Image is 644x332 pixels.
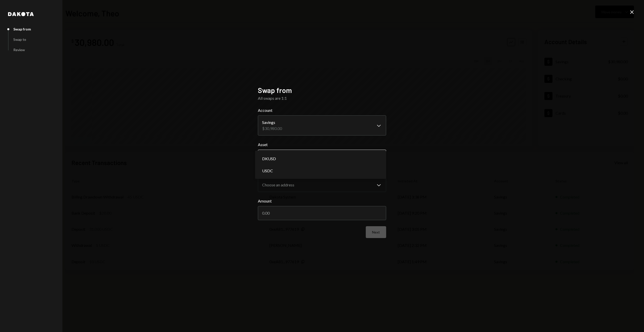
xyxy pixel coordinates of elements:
h2: Swap from [258,85,386,95]
div: Swap to [13,37,26,42]
button: Asset [258,150,386,164]
label: Asset [258,142,386,148]
button: Account [258,115,386,136]
div: Review [13,48,25,52]
label: Account [258,107,386,113]
div: All swaps are 1:1 [258,95,386,101]
span: USDC [262,168,273,174]
button: Source Address [258,178,386,192]
input: 0.00 [258,206,386,220]
span: DKUSD [262,156,276,162]
div: Swap from [13,27,31,31]
label: Amount [258,198,386,204]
